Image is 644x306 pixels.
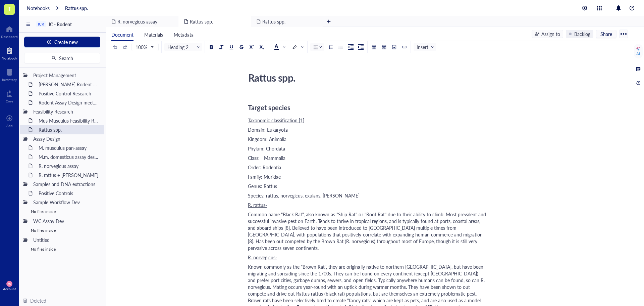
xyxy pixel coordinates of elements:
[36,143,102,152] div: M. musculus pan-assay
[248,173,281,180] span: Family: Muridae
[248,103,290,112] span: Target species
[248,145,285,152] span: Phylum: Chordata
[248,183,277,189] span: Genus: Rattus
[36,80,102,89] div: [PERSON_NAME] Rodent Test Full Proposal
[174,31,194,38] span: Metadata
[2,67,17,82] a: Inventory
[36,116,102,125] div: Mus Musculus Feasibility Research
[30,134,102,143] div: Assay Design
[49,21,72,28] span: IC - Rodent
[24,53,100,63] button: Search
[596,30,616,38] button: Share
[20,226,104,235] div: No files inside
[248,155,285,161] span: Class: Mammalia
[417,44,434,50] span: Insert
[36,170,102,180] div: R. rattus + [PERSON_NAME]
[65,5,88,11] a: Rattus spp.
[248,202,267,208] span: R. rattus-
[36,152,102,162] div: M.m. domesticus assay design
[1,35,18,39] div: Dashboard
[636,51,640,56] div: AI
[30,297,46,304] div: Deleted
[111,31,133,38] span: Document
[248,136,286,142] span: Kingdom: Animalia
[30,216,102,226] div: WC Assay Dev
[541,30,560,38] div: Assign to
[248,117,304,124] span: Taxonomic classification [1]
[2,78,17,82] div: Inventory
[54,39,78,45] span: Create new
[248,164,281,171] span: Order: Rodentia
[36,98,102,107] div: Rodent Assay Design meeting_[DATE]
[8,4,11,13] span: T
[1,24,18,39] a: Dashboard
[248,254,277,261] span: R. norvegicus-
[144,31,163,38] span: Materials
[6,99,13,103] div: Core
[36,188,102,198] div: Positive Controls
[167,44,200,50] span: Heading 2
[30,179,102,189] div: Samples and DNA extractions
[30,235,102,245] div: Untitled
[59,55,73,61] span: Search
[30,71,102,80] div: Project Management
[574,30,590,38] div: Backlog
[36,89,102,98] div: Positive Control Research
[8,282,11,285] span: MB
[600,31,612,37] span: Share
[6,88,13,103] a: Core
[3,287,16,291] div: Account
[36,125,102,134] div: Rattus spp.
[6,124,13,128] div: Add
[2,56,17,60] div: Notebook
[30,107,102,116] div: Feasibility Research
[20,245,104,254] div: No files inside
[248,192,360,199] span: Species: rattus, norvegicus, exulans, [PERSON_NAME]
[20,207,104,216] div: No files inside
[38,22,44,27] div: ICR
[136,44,153,50] span: 100%
[27,5,50,11] a: Notebooks
[248,126,288,133] span: Domain: Eukaryota
[245,69,484,86] div: Rattus spp.
[30,198,102,207] div: Sample Workflow Dev
[2,45,17,60] a: Notebook
[24,37,100,47] button: Create new
[36,161,102,171] div: R. norvegicus assay
[248,211,487,251] span: Common name "Black Rat", also known as "Ship Rat" or "Roof Rat" due to their ability to climb. Mo...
